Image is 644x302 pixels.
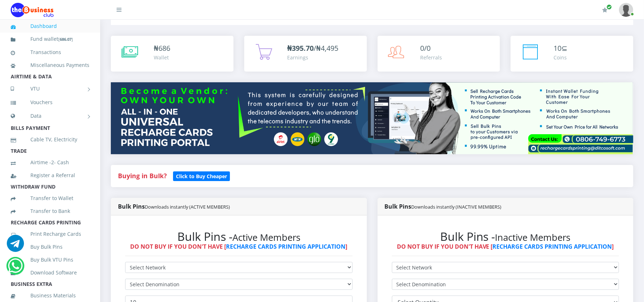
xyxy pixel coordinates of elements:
a: Transfer to Bank [11,203,89,219]
strong: Buying in Bulk? [118,171,167,180]
h2: Bulk Pins - [392,230,619,243]
a: Chat for support [7,240,24,252]
a: Airtime -2- Cash [11,154,89,171]
a: VTU [11,80,89,98]
div: Wallet [154,54,170,61]
small: Downloads instantly (INACTIVE MEMBERS) [412,204,502,210]
small: Active Members [232,231,300,244]
strong: Bulk Pins [118,203,230,210]
a: RECHARGE CARDS PRINTING APPLICATION [493,243,612,250]
b: 686.07 [60,36,72,42]
small: Downloads instantly (ACTIVE MEMBERS) [145,204,230,210]
i: Renew/Upgrade Subscription [602,7,608,13]
div: Coins [554,54,567,61]
div: ⊆ [554,43,567,54]
a: Data [11,107,89,125]
img: multitenant_rcp.png [111,82,633,154]
a: Print Recharge Cards [11,226,89,242]
a: 0/0 Referrals [378,36,500,72]
a: Register a Referral [11,167,89,184]
b: Click to Buy Cheaper [176,173,227,180]
span: 0/0 [421,43,431,53]
a: ₦395.70/₦4,495 Earnings [244,36,367,72]
small: Inactive Members [495,231,571,244]
a: Buy Bulk VTU Pins [11,252,89,268]
img: Logo [11,3,54,17]
strong: DO NOT BUY IF YOU DON'T HAVE [ ] [397,243,614,250]
b: ₦395.70 [287,43,314,53]
span: Renew/Upgrade Subscription [606,4,612,10]
h2: Bulk Pins - [125,230,353,243]
a: Fund wallet[686.07] [11,31,89,48]
a: Vouchers [11,94,89,111]
div: Earnings [287,54,338,61]
a: Dashboard [11,18,89,34]
strong: DO NOT BUY IF YOU DON'T HAVE [ ] [130,243,347,250]
strong: Bulk Pins [385,203,502,210]
a: ₦686 Wallet [111,36,233,72]
span: 686 [158,43,170,53]
a: Transactions [11,44,89,60]
small: [ ] [58,36,73,42]
a: Miscellaneous Payments [11,57,89,73]
div: ₦ [154,43,170,54]
span: 10 [554,43,561,53]
span: /₦4,495 [287,43,338,53]
a: Click to Buy Cheaper [173,171,230,180]
a: Download Software [11,264,89,281]
a: RECHARGE CARDS PRINTING APPLICATION [226,243,345,250]
a: Buy Bulk Pins [11,239,89,255]
a: Cable TV, Electricity [11,131,89,148]
div: Referrals [421,54,442,61]
a: Chat for support [8,263,23,274]
img: User [619,3,633,17]
a: Transfer to Wallet [11,190,89,206]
